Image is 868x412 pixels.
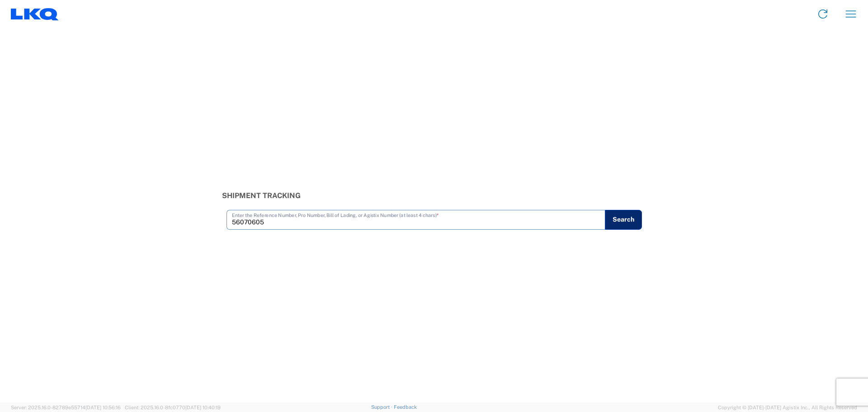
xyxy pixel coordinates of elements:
[718,403,857,412] span: Copyright © [DATE]-[DATE] Agistix Inc., All Rights Reserved
[371,404,394,410] a: Support
[125,405,221,410] span: Client: 2025.16.0-8fc0770
[394,404,417,410] a: Feedback
[605,210,642,230] button: Search
[222,191,646,200] h3: Shipment Tracking
[11,405,121,410] span: Server: 2025.16.0-82789e55714
[185,405,221,410] span: [DATE] 10:40:19
[85,405,121,410] span: [DATE] 10:56:16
